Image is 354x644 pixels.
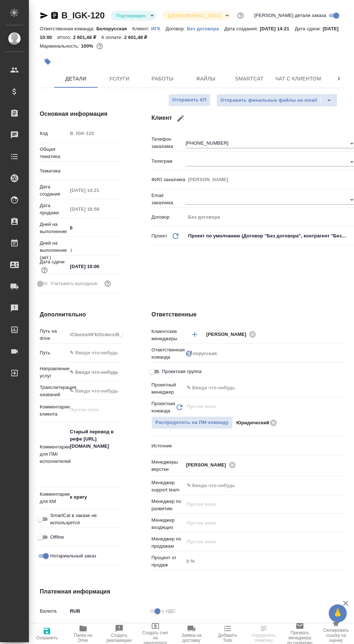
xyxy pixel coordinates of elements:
button: Доп статусы указывают на важность/срочность заказа [236,11,245,20]
button: Распределить на ПМ-команду [151,416,233,429]
button: Отправить КП [168,94,211,106]
p: 2 601,48 ₽ [73,35,102,40]
p: Юридический [236,419,269,426]
textarea: к оригу [67,491,122,503]
p: Email заказчика [151,192,185,206]
span: Чат с клиентом [275,74,321,83]
div: Белорусская [184,347,346,360]
span: Папка на Drive [69,633,97,643]
button: Добавить Todo [210,624,246,644]
button: Отправить финальные файлы на email [216,94,321,107]
div: ✎ Введи что-нибудь [70,369,124,376]
span: Определить тематику [250,633,277,643]
p: Дата продажи [40,202,67,216]
button: Open [342,334,344,335]
span: Проектная группа [162,368,201,375]
input: Пустое поле [67,128,122,139]
div: RUB [67,605,133,617]
p: Процент от продаж [151,554,184,569]
button: Скопировать ссылку [50,11,59,20]
button: Выбери, если сб и вс нужно считать рабочими днями для выполнения заказа. [103,279,112,288]
span: Добавить Todo [214,633,241,643]
p: Комментарии клиента [40,403,67,418]
p: Договор: [166,26,187,31]
p: К оплате: [102,35,124,40]
p: Менеджер по развитию [151,498,184,512]
div: ​ [184,440,346,452]
p: Белорусская [96,26,133,31]
button: Заявка на доставку [173,624,210,644]
div: [PERSON_NAME] [186,460,238,469]
span: [PERSON_NAME] [186,461,230,469]
span: SmartCat в заказе не используется [50,512,117,526]
p: Путь на drive [40,328,67,342]
input: ✎ Введи что-нибудь [67,347,122,358]
span: с НДС [162,608,176,615]
textarea: Старый перевод в рефе [URL][DOMAIN_NAME] [67,426,122,481]
p: Клиент: [132,26,151,31]
p: Проект [151,232,167,240]
input: Пустое поле [184,556,346,566]
span: [PERSON_NAME] [206,331,251,338]
button: Open [342,387,344,389]
p: Комментарии для ПМ/исполнителей [40,443,67,465]
button: Скопировать ссылку на оценку заказа [318,624,354,644]
div: ​ [67,165,133,177]
p: Валюта [40,608,67,615]
a: B_IGK-120 [61,10,105,20]
div: Подтвержден [162,11,231,21]
p: Дата создания: [224,26,260,31]
button: Создать счет на предоплату [137,624,173,644]
p: Дата сдачи: [295,26,323,31]
span: Работы [145,74,180,83]
p: Маржинальность: [40,43,81,49]
input: Пустое поле [67,329,122,340]
button: [DEMOGRAPHIC_DATA] [166,13,223,19]
p: Ответственная команда: [40,26,96,31]
p: ФИО заказчика [151,176,185,183]
span: Заявка на доставку [178,633,205,643]
span: Offline [50,534,64,541]
input: ✎ Введи что-нибудь [67,386,122,396]
p: Ответственная команда [151,346,185,361]
span: Отправить финальные файлы на email [220,96,317,105]
h4: Ответственные [151,310,346,319]
button: Подтвержден [114,13,148,19]
p: Менеджер support team [151,479,184,494]
span: Детали [59,74,93,83]
div: Подтвержден [111,11,157,21]
p: Проектный менеджер [151,381,184,396]
input: ✎ Введи что-нибудь [67,261,122,272]
button: 🙏 [329,604,347,622]
p: Транслитерация названий [40,384,67,398]
button: Скопировать ссылку для ЯМессенджера [40,11,48,20]
p: Телефон заказчика [151,136,185,150]
p: Менеджер входящих [151,517,184,531]
span: Учитывать выходные [50,280,98,287]
input: Пустое поле [186,519,329,527]
button: Папка на Drive [65,624,101,644]
button: Если добавить услуги и заполнить их объемом, то дата рассчитается автоматически [40,266,49,275]
p: 100% [81,43,95,49]
button: Добавить менеджера [186,326,203,343]
p: Проектная команда [151,400,175,415]
p: Общая тематика [40,146,67,160]
span: Smartcat [232,74,267,83]
button: Open [342,485,344,486]
p: ИГК [151,26,165,31]
button: Сохранить [29,624,65,644]
p: Дней на выполнение [40,221,67,235]
button: Добавить тэг [40,54,56,70]
button: Призвать менеджера по развитию [282,624,318,644]
button: Open [342,464,344,466]
span: Сохранить [36,635,58,640]
p: Дата создания [40,183,67,198]
h4: Платежная информация [40,587,234,596]
div: ✎ Введи что-нибудь [67,366,133,378]
span: Отправить КП [172,96,207,104]
input: ✎ Введи что-нибудь [186,384,320,392]
span: Распределить на ПМ-команду [155,419,229,427]
button: Создать рекламацию [101,624,137,644]
input: Пустое поле [67,245,122,255]
input: Пустое поле [67,185,122,196]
